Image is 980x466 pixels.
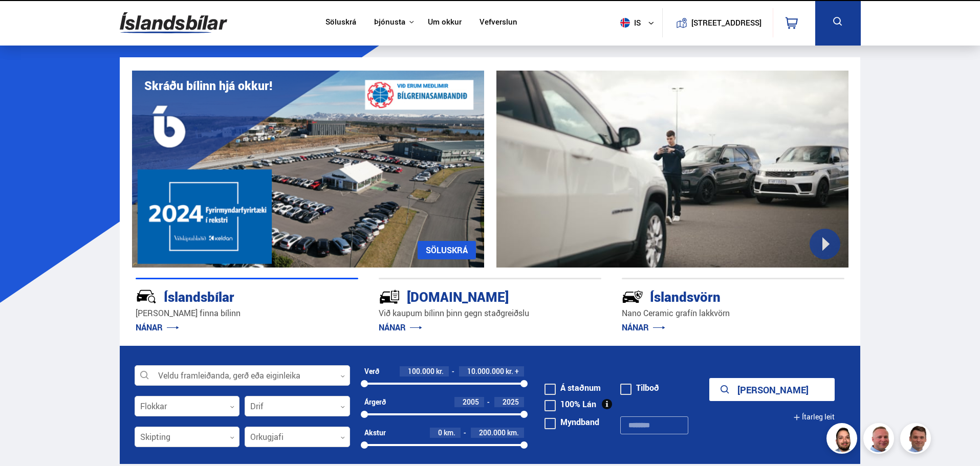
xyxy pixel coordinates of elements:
div: Íslandsvörn [622,287,808,305]
button: [STREET_ADDRESS] [695,18,758,27]
img: tr5P-W3DuiFaO7aO.svg [379,286,400,307]
label: Tilboð [620,384,659,392]
span: km. [444,429,455,437]
span: is [616,18,642,28]
a: NÁNAR [622,322,665,333]
img: FbJEzSuNWCJXmdc-.webp [902,425,932,455]
button: Þjónusta [374,17,405,27]
button: Ítarleg leit [793,406,835,429]
div: Verð [364,367,379,375]
a: NÁNAR [379,322,422,333]
span: 2025 [503,397,519,407]
span: kr. [436,367,444,375]
h1: Skráðu bílinn hjá okkur! [144,79,272,93]
img: -Svtn6bYgwAsiwNX.svg [622,286,643,307]
span: 2005 [463,397,479,407]
img: G0Ugv5HjCgRt.svg [120,6,227,39]
span: 0 [438,428,442,437]
img: siFngHWaQ9KaOqBr.png [865,425,896,455]
span: 100.000 [408,366,434,376]
img: eKx6w-_Home_640_.png [132,71,484,268]
label: Á staðnum [545,384,601,392]
p: Nano Ceramic grafín lakkvörn [622,307,844,319]
span: km. [507,429,519,437]
p: [PERSON_NAME] finna bílinn [136,307,358,319]
a: [STREET_ADDRESS] [668,8,767,37]
div: Akstur [364,429,386,437]
span: 200.000 [479,428,506,437]
span: kr. [506,367,513,375]
div: [DOMAIN_NAME] [379,287,565,305]
label: 100% Lán [545,400,596,408]
a: Vefverslun [480,17,517,28]
p: Við kaupum bílinn þinn gegn staðgreiðslu [379,307,601,319]
a: Um okkur [428,17,462,28]
div: Árgerð [364,398,386,406]
button: is [616,8,662,38]
a: SÖLUSKRÁ [418,241,476,259]
img: nhp88E3Fdnt1Opn2.png [828,425,859,455]
span: + [515,367,519,375]
label: Myndband [545,418,599,426]
div: Íslandsbílar [136,287,322,305]
a: NÁNAR [136,322,179,333]
img: JRvxyua_JYH6wB4c.svg [136,286,157,307]
img: svg+xml;base64,PHN2ZyB4bWxucz0iaHR0cDovL3d3dy53My5vcmcvMjAwMC9zdmciIHdpZHRoPSI1MTIiIGhlaWdodD0iNT... [620,18,630,28]
span: 10.000.000 [467,366,504,376]
button: [PERSON_NAME] [709,378,835,401]
a: Söluskrá [325,17,356,28]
